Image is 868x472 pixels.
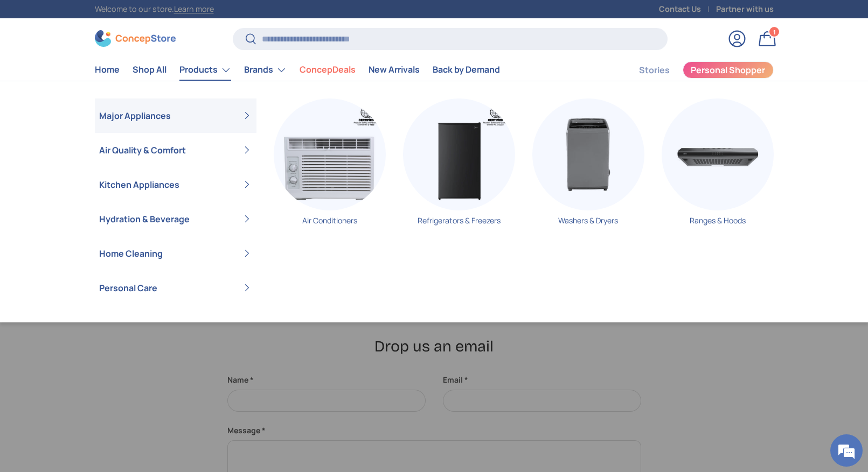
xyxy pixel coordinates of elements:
[691,66,765,74] span: Personal Shopper
[5,294,205,332] textarea: Type your message and hit 'Enter'
[639,60,670,81] a: Stories
[177,5,203,31] div: Minimize live chat window
[613,59,774,81] nav: Secondary
[683,61,774,79] a: Personal Shopper
[95,59,120,80] a: Home
[173,59,238,81] summary: Products
[95,59,500,81] nav: Primary
[56,60,181,74] div: Chat with us now
[95,30,176,47] img: ConcepStore
[63,136,149,244] span: We're online!
[238,59,293,81] summary: Brands
[369,59,420,80] a: New Arrivals
[300,59,356,80] a: ConcepDeals
[773,27,775,36] span: 1
[133,59,166,80] a: Shop All
[433,59,500,80] a: Back by Demand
